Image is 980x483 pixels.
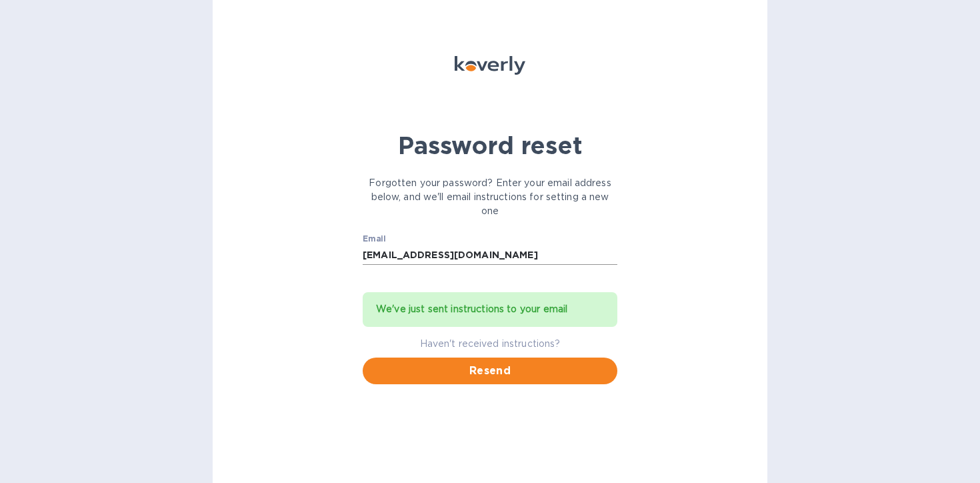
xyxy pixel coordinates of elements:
div: We've just sent instructions to your email [376,298,604,322]
button: Resend [363,358,617,384]
label: Email [363,235,386,244]
span: Resend [373,363,607,379]
p: Haven't received instructions? [363,337,617,351]
img: Koverly [455,56,525,75]
p: Forgotten your password? Enter your email address below, and we'll email instructions for setting... [363,176,617,218]
b: Password reset [398,131,583,160]
input: Email [363,245,617,265]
